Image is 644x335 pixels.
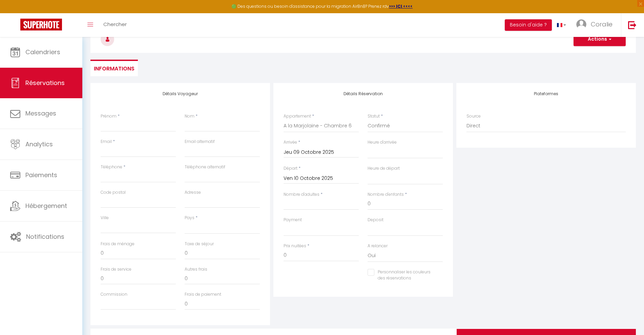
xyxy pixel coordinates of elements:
span: Chercher [103,21,127,28]
label: Nom [185,113,194,120]
label: Heure d'arrivée [368,139,397,146]
label: Code postal [101,189,126,196]
label: A relancer [368,243,388,249]
label: Téléphone [101,164,122,170]
label: Frais de ménage [101,241,134,247]
span: Réservations [25,79,65,87]
label: Pays [185,215,194,221]
img: ... [576,19,586,29]
label: Payment [284,217,302,223]
a: ... Coralie [571,13,621,37]
label: Commission [101,291,127,298]
label: Heure de départ [368,165,400,172]
label: Email [101,139,112,145]
label: Arrivée [284,139,297,146]
span: Calendriers [25,48,60,56]
span: Analytics [25,140,53,148]
label: Départ [284,165,297,172]
label: Frais de paiement [185,291,221,298]
label: Ville [101,215,109,221]
span: Paiements [25,171,57,179]
label: Prénom [101,113,117,120]
label: Statut [368,113,380,120]
label: Source [466,113,481,120]
label: Nombre d'enfants [368,191,404,198]
label: Téléphone alternatif [185,164,225,170]
label: Taxe de séjour [185,241,214,247]
label: Prix nuitées [284,243,306,249]
li: Informations [90,60,138,76]
button: Besoin d'aide ? [505,19,552,31]
label: Appartement [284,113,311,120]
label: Adresse [185,189,201,196]
span: Coralie [591,20,612,28]
label: Nombre d'adultes [284,191,319,198]
h4: Détails Réservation [284,91,443,96]
label: Autres frais [185,266,207,273]
a: >>> ICI <<<< [389,3,413,9]
a: Chercher [98,13,132,37]
label: Email alternatif [185,139,215,145]
h4: Détails Voyageur [101,91,260,96]
span: Hébergement [25,202,67,210]
span: Messages [25,109,56,118]
label: Deposit [368,217,383,223]
img: Super Booking [20,19,62,30]
button: Actions [574,33,626,46]
h4: Plateformes [466,91,626,96]
img: logout [628,21,637,29]
span: Notifications [26,232,64,241]
label: Frais de service [101,266,131,273]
